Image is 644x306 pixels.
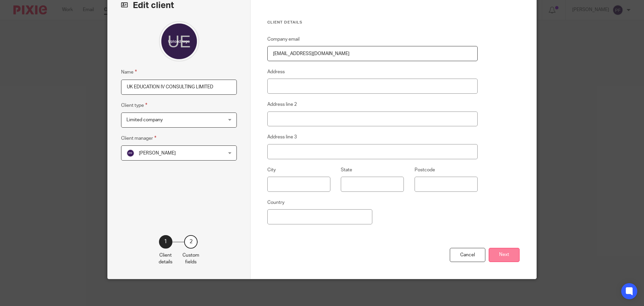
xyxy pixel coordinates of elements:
label: Address [267,69,285,75]
span: [PERSON_NAME] [139,151,176,156]
p: Custom fields [182,252,199,266]
label: Address line 2 [267,101,297,108]
label: State [341,167,352,173]
p: Client details [159,252,172,266]
label: Name [121,68,137,76]
button: Next [489,248,520,262]
label: Client manager [121,134,156,142]
label: Address line 3 [267,134,297,140]
div: 1 [159,235,172,249]
h3: Client details [267,20,478,25]
div: Cancel [450,248,485,262]
label: City [267,167,276,173]
label: Client type [121,101,147,109]
label: Company email [267,36,300,43]
label: Postcode [415,167,435,173]
span: Limited company [126,118,163,122]
div: 2 [184,235,198,249]
label: Country [267,199,284,206]
img: svg%3E [126,149,135,157]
